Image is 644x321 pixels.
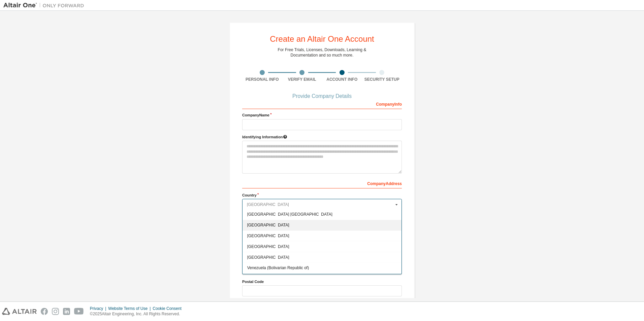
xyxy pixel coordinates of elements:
img: facebook.svg [41,308,48,315]
img: youtube.svg [74,308,84,315]
label: Company Name [242,112,402,118]
img: linkedin.svg [63,308,70,315]
div: Cookie Consent [153,306,185,311]
div: Website Terms of Use [108,306,153,311]
div: Verify Email [282,77,322,82]
div: Security Setup [362,77,402,82]
div: Company Info [242,98,402,109]
span: Venezuela (Bolivarian Republic of) [247,266,397,270]
span: [GEOGRAPHIC_DATA] [247,223,397,227]
span: [GEOGRAPHIC_DATA] [GEOGRAPHIC_DATA] [247,212,397,216]
p: © 2025 Altair Engineering, Inc. All Rights Reserved. [90,311,186,317]
span: [GEOGRAPHIC_DATA] [247,234,397,238]
span: [GEOGRAPHIC_DATA] [247,255,397,259]
div: Personal Info [242,77,282,82]
div: For Free Trials, Licenses, Downloads, Learning & Documentation and so much more. [278,47,366,58]
div: Create an Altair One Account [270,35,374,43]
img: instagram.svg [52,308,59,315]
div: Privacy [90,306,108,311]
img: altair_logo.svg [2,308,37,315]
img: Altair One [3,2,88,9]
span: [GEOGRAPHIC_DATA] [247,245,397,249]
label: Postal Code [242,279,402,284]
label: Please provide any information that will help our support team identify your company. Email and n... [242,134,402,140]
div: Account Info [322,77,362,82]
label: Country [242,192,402,198]
div: Company Address [242,178,402,188]
div: Provide Company Details [242,94,402,98]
